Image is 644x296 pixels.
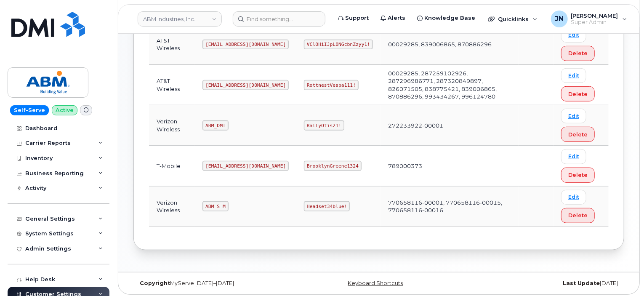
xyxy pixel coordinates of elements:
[561,127,595,142] button: Delete
[561,168,595,183] button: Delete
[381,24,518,65] td: 00029285, 839006865, 870886296
[304,201,350,211] code: Headset34blue!
[304,120,344,131] code: RallyOtis21!
[568,90,588,98] span: Delete
[561,68,586,83] a: Edit
[233,11,325,27] input: Find something...
[571,19,618,26] span: Super Admin
[133,280,297,287] div: MyServe [DATE]–[DATE]
[202,120,228,131] code: ABM_DMI
[304,40,373,50] code: VClOHiIJpL0NGcbnZzyy1!
[375,10,411,27] a: Alerts
[149,65,195,105] td: AT&T Wireless
[149,146,195,186] td: T-Mobile
[202,161,289,171] code: [EMAIL_ADDRESS][DOMAIN_NAME]
[561,86,595,101] button: Delete
[424,14,475,22] span: Knowledge Base
[563,280,600,286] strong: Last Update
[149,24,195,65] td: AT&T Wireless
[138,11,222,27] a: ABM Industries, Inc.
[568,211,588,219] span: Delete
[411,10,481,27] a: Knowledge Base
[304,80,359,90] code: RottnestVespa111!
[388,14,405,22] span: Alerts
[304,161,361,171] code: BrooklynGreene1324
[561,190,586,205] a: Edit
[332,10,375,27] a: Support
[345,14,369,22] span: Support
[561,149,586,164] a: Edit
[568,49,588,57] span: Delete
[498,16,529,22] span: Quicklinks
[555,14,564,24] span: JN
[348,280,403,286] a: Keyboard Shortcuts
[545,11,633,27] div: Joe Nguyen Jr.
[202,40,289,50] code: [EMAIL_ADDRESS][DOMAIN_NAME]
[561,109,586,123] a: Edit
[561,208,595,223] button: Delete
[149,105,195,146] td: Verizon Wireless
[202,201,228,211] code: ABM_S_M
[571,12,618,19] span: [PERSON_NAME]
[381,105,518,146] td: 272233922-00001
[140,280,170,286] strong: Copyright
[381,146,518,186] td: 789000373
[482,11,543,27] div: Quicklinks
[568,131,588,139] span: Delete
[381,187,518,227] td: 770658116-00001, 770658116-00015, 770658116-00016
[568,171,588,179] span: Delete
[202,80,289,90] code: [EMAIL_ADDRESS][DOMAIN_NAME]
[561,46,595,61] button: Delete
[460,280,624,287] div: [DATE]
[381,65,518,105] td: 00029285, 287259102926, 287296986771, 287320849897, 826071505, 838775421, 839006865, 870886296, 9...
[149,187,195,227] td: Verizon Wireless
[561,28,586,43] a: Edit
